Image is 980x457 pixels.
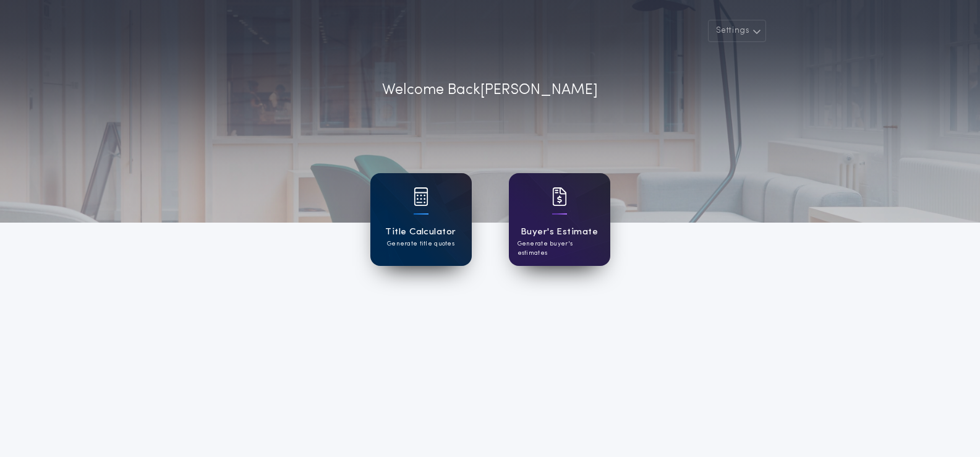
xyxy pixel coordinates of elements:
[387,239,454,249] p: Generate title quotes
[552,187,567,206] img: card icon
[385,225,456,239] h1: Title Calculator
[708,20,766,42] button: Settings
[518,239,602,258] p: Generate buyer's estimates
[382,79,598,101] p: Welcome Back [PERSON_NAME]
[509,173,610,266] a: card iconBuyer's EstimateGenerate buyer's estimates
[414,187,428,206] img: card icon
[521,225,598,239] h1: Buyer's Estimate
[370,173,472,266] a: card iconTitle CalculatorGenerate title quotes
